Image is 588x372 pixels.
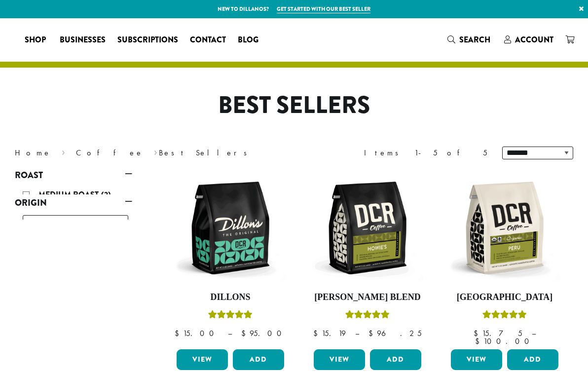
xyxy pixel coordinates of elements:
span: Blog [238,34,258,46]
span: – [532,328,536,338]
span: Account [515,34,553,45]
nav: Breadcrumb [15,147,279,159]
a: Home [15,148,51,158]
a: Shop [19,32,54,48]
span: Subscriptions [117,34,178,46]
span: $ [368,328,377,338]
span: Businesses [60,34,106,46]
bdi: 100.00 [475,336,534,346]
span: › [62,144,65,159]
span: › [154,144,157,159]
span: Medium Roast [38,189,101,200]
span: $ [175,328,183,338]
img: DCR-12oz-Dillons-Stock-scaled.png [174,172,287,284]
bdi: 15.19 [313,328,346,338]
bdi: 15.75 [474,328,522,338]
div: Items 1-5 of 5 [364,147,487,159]
a: [GEOGRAPHIC_DATA]Rated 4.83 out of 5 [448,172,561,345]
div: Roast [15,184,132,194]
a: View [314,349,365,370]
img: DCR-12oz-Howies-Stock-scaled.png [311,172,424,284]
bdi: 15.00 [175,328,219,338]
div: Rated 4.83 out of 5 [482,309,527,324]
a: View [451,349,502,370]
a: Origin [15,194,132,211]
a: DillonsRated 5.00 out of 5 [174,172,287,345]
button: Add [370,349,421,370]
h4: [PERSON_NAME] Blend [311,292,424,303]
span: (2) [101,189,111,200]
span: $ [241,328,250,338]
div: Rated 4.67 out of 5 [345,309,390,324]
span: $ [475,336,483,346]
span: $ [474,328,482,338]
h4: [GEOGRAPHIC_DATA] [448,292,561,303]
h1: Best Sellers [7,91,581,120]
button: Add [233,349,284,370]
button: Add [507,349,558,370]
a: Roast [15,167,132,184]
span: – [355,328,359,338]
span: – [228,328,232,338]
span: Shop [25,34,46,46]
a: Search [441,32,498,48]
div: Rated 5.00 out of 5 [208,309,253,324]
span: Contact [190,34,226,46]
div: Origin [15,211,132,220]
span: Search [459,34,490,45]
a: Coffee [76,148,144,158]
a: View [177,349,228,370]
span: $ [313,328,322,338]
a: Get started with our best seller [277,5,370,13]
a: [PERSON_NAME] BlendRated 4.67 out of 5 [311,172,424,345]
bdi: 96.25 [368,328,422,338]
bdi: 95.00 [241,328,286,338]
h4: Dillons [174,292,287,303]
img: DCR-12oz-FTO-Peru-Stock-scaled.png [448,172,561,284]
